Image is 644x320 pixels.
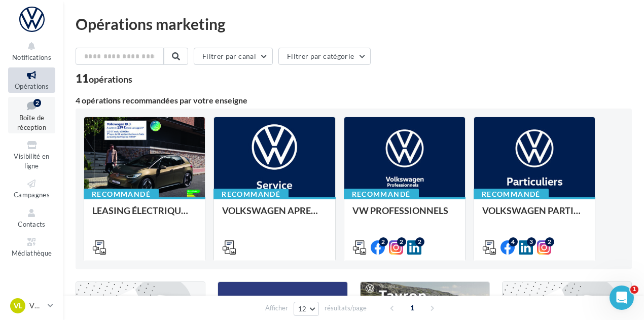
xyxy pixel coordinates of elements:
[8,97,55,134] a: Boîte de réception2
[8,176,55,201] a: Campagnes
[545,237,554,246] div: 2
[17,114,46,131] span: Boîte de réception
[8,205,55,230] a: Contacts
[325,303,367,313] span: résultats/page
[92,205,197,226] div: LEASING ÉLECTRIQUE 2025
[222,205,327,226] div: VOLKSWAGEN APRES-VENTE
[278,48,371,65] button: Filtrer par catégorie
[527,237,536,246] div: 3
[8,264,55,289] a: Calendrier
[8,234,55,259] a: Médiathèque
[33,99,41,107] div: 2
[415,237,424,246] div: 2
[298,305,307,313] span: 12
[8,296,55,315] a: VL VW Lyon 7
[344,189,419,200] div: Recommandé
[352,205,457,226] div: VW PROFESSIONNELS
[89,75,132,84] div: opérations
[14,301,22,311] span: VL
[12,53,51,61] span: Notifications
[509,237,518,246] div: 4
[84,189,159,200] div: Recommandé
[29,301,44,311] p: VW Lyon 7
[610,286,634,310] iframe: Intercom live chat
[397,237,406,246] div: 2
[14,191,50,199] span: Campagnes
[294,302,319,316] button: 12
[194,48,273,65] button: Filtrer par canal
[482,205,587,226] div: VOLKSWAGEN PARTICULIER
[18,220,46,228] span: Contacts
[76,16,632,31] div: Opérations marketing
[379,237,388,246] div: 2
[8,39,55,63] button: Notifications
[76,73,132,84] div: 11
[15,82,49,90] span: Opérations
[404,300,420,316] span: 1
[213,189,289,200] div: Recommandé
[630,286,638,294] span: 1
[14,152,49,170] span: Visibilité en ligne
[8,137,55,172] a: Visibilité en ligne
[12,249,52,257] span: Médiathèque
[8,67,55,92] a: Opérations
[265,303,288,313] span: Afficher
[474,189,549,200] div: Recommandé
[76,96,632,104] div: 4 opérations recommandées par votre enseigne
